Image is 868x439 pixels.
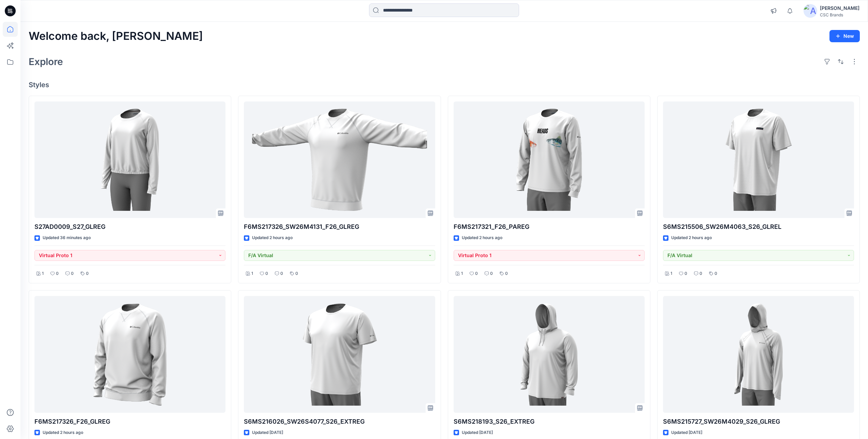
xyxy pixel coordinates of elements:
h2: Explore [29,56,63,67]
a: F6MS217326_F26_GLREG [34,296,225,413]
p: 0 [715,270,717,277]
p: 0 [265,270,268,277]
p: 0 [295,270,298,277]
img: avatar [804,4,817,18]
p: Updated [DATE] [252,429,283,436]
a: S6MS215506_SW26M4063_S26_GLREL [663,101,854,218]
p: Updated [DATE] [462,429,493,436]
p: S6MS216026_SW26S4077_S26_EXTREG [244,417,435,426]
div: [PERSON_NAME] [820,4,859,12]
h2: Welcome back, [PERSON_NAME] [29,30,203,43]
p: S6MS215506_SW26M4063_S26_GLREL [663,222,854,232]
a: S6MS216026_SW26S4077_S26_EXTREG [244,296,435,413]
p: 1 [42,270,44,277]
h4: Styles [29,81,860,89]
p: 0 [56,270,59,277]
a: F6MS217321_F26_PAREG [454,101,645,218]
p: 1 [461,270,463,277]
a: S6MS218193_S26_EXTREG [454,296,645,413]
p: 1 [671,270,672,277]
p: Updated 2 hours ago [671,234,712,241]
a: F6MS217326_SW26M4131_F26_GLREG [244,101,435,218]
p: S6MS215727_SW26M4029_S26_GLREG [663,417,854,426]
div: CSC Brands [820,12,859,17]
p: Updated 2 hours ago [252,234,293,241]
p: 0 [86,270,89,277]
p: 0 [490,270,493,277]
p: 0 [505,270,508,277]
p: 0 [700,270,702,277]
a: S27AD0009_S27_GLREG [34,101,225,218]
p: S6MS218193_S26_EXTREG [454,417,645,426]
p: F6MS217326_F26_GLREG [34,417,225,426]
button: New [829,30,860,42]
p: 1 [251,270,253,277]
a: S6MS215727_SW26M4029_S26_GLREG [663,296,854,413]
p: 0 [685,270,687,277]
p: Updated 2 hours ago [43,429,83,436]
p: 0 [280,270,283,277]
p: F6MS217326_SW26M4131_F26_GLREG [244,222,435,232]
p: 0 [475,270,478,277]
p: Updated 2 hours ago [462,234,502,241]
p: S27AD0009_S27_GLREG [34,222,225,232]
p: F6MS217321_F26_PAREG [454,222,645,232]
p: Updated 36 minutes ago [43,234,91,241]
p: 0 [71,270,74,277]
p: Updated [DATE] [671,429,702,436]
